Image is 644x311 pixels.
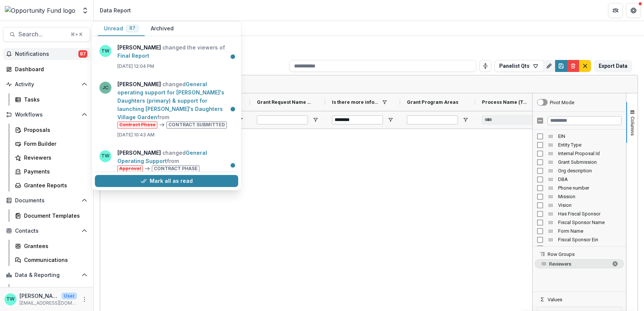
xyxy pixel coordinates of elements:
div: Mission Column [533,192,626,201]
button: Open entity switcher [80,3,90,18]
a: Form Builder [12,138,90,150]
span: Mission [558,194,621,199]
div: Vision Column [533,201,626,209]
div: Communications [24,256,84,264]
button: Open Workflows [3,109,90,121]
span: Workflows [15,112,78,118]
span: Contacts [15,228,78,234]
a: General operating support for [PERSON_NAME]'s Daughters (primary) & support for launching [PERSON... [117,81,224,120]
a: Dashboard [12,284,90,296]
div: Data Report [100,6,131,14]
span: Values [548,297,562,302]
span: EIN [558,133,621,139]
input: Is there more information you need from the organization? (FORMATTED_TEXT) Filter Input [332,115,383,124]
button: default [579,60,591,72]
div: Proposals [24,126,84,134]
span: Form Name [558,228,621,234]
button: Toggle auto height [479,60,491,72]
a: Grantee Reports [12,179,90,191]
img: Opportunity Fund logo [5,6,75,15]
a: Reviewers [12,151,90,164]
span: Documents [15,197,78,204]
p: changed from [117,80,234,129]
button: Delete [567,60,579,72]
button: Save [555,60,567,72]
span: Phone number [558,185,621,191]
span: Activity [15,81,78,88]
div: DBA Column [533,175,626,184]
button: Notifications87 [3,48,90,60]
button: Mark all as read [95,175,238,187]
span: Row Groups [548,251,575,257]
div: Form Name Column [533,227,626,235]
button: Unread [98,21,145,36]
span: Reviewers. Press ENTER to sort. Press DELETE to remove [535,259,624,268]
span: Is there more information you need from the organization? (FORMATTED_TEXT) [332,99,379,105]
button: More [80,295,89,304]
span: Grant Program Areas [407,99,458,105]
span: Grant Request Name (GRANT_PROP_TITLE) [257,99,312,105]
div: Fiscal Sponsor Ein Column [533,235,626,244]
button: Panelist Qts [494,60,543,72]
div: ⌘ + K [69,30,84,39]
div: Grantee Reports [24,181,84,189]
div: Grantees [24,242,84,250]
a: Document Templates [12,209,90,222]
div: Document Templates [24,212,84,220]
div: Grant Submission Column [533,158,626,166]
span: Grant Submission [558,159,621,165]
div: Pivot Mode [550,100,574,105]
div: Entity Type Column [533,141,626,149]
span: 87 [129,26,135,31]
button: Search... [3,27,90,42]
div: Phone number Column [533,184,626,192]
a: Proposals [12,124,90,136]
button: Partners [608,3,623,18]
span: Org description [558,168,621,173]
div: Tasks [24,96,84,103]
button: Open Activity [3,78,90,90]
button: Open Filter Menu [462,117,468,123]
div: Fiscal Sponsor Name Column [533,218,626,227]
button: Export Data [594,60,632,72]
a: Communications [12,254,90,266]
span: Has Fiscal Sponsor [558,211,621,217]
div: Has Fiscal Sponsor Column [533,209,626,218]
button: Open Data & Reporting [3,269,90,281]
a: Tasks [12,93,90,106]
a: Payments [12,165,90,178]
p: changed from [117,149,234,172]
div: Dashboard [15,65,84,73]
a: General Operating Support [117,150,207,164]
button: Archived [145,21,180,36]
span: Search... [18,31,66,38]
div: Internal Proposal Id Column [533,149,626,158]
a: Grantees [12,240,90,252]
button: Open Filter Menu [387,117,393,123]
p: [EMAIL_ADDRESS][DOMAIN_NAME] [20,300,77,307]
div: Reviewers [24,154,84,161]
p: changed the viewers of [117,43,234,60]
span: 87 [78,50,87,58]
p: User [62,293,77,299]
div: EIN Column [533,132,626,141]
div: Form Builder [24,140,84,148]
input: Filter Columns Input [548,116,621,125]
div: Row Groups [533,257,626,292]
div: Fiscal Sponsor Email Column [533,244,626,253]
div: Org description Column [533,166,626,175]
span: Entity Type [558,142,621,148]
span: Data & Reporting [15,272,78,278]
div: Ti Wilhelm [6,297,15,302]
p: [PERSON_NAME] [20,292,59,300]
nav: breadcrumb [97,5,134,16]
button: Rename [543,60,555,72]
a: Final Report [117,52,149,59]
button: Get Help [626,3,641,18]
div: Payments [24,167,84,175]
div: Dashboard [24,286,84,294]
span: Fiscal Sponsor Name [558,220,621,225]
span: Columns [630,117,635,136]
button: Open Filter Menu [312,117,318,123]
input: Grant Program Areas Filter Input [407,115,458,124]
